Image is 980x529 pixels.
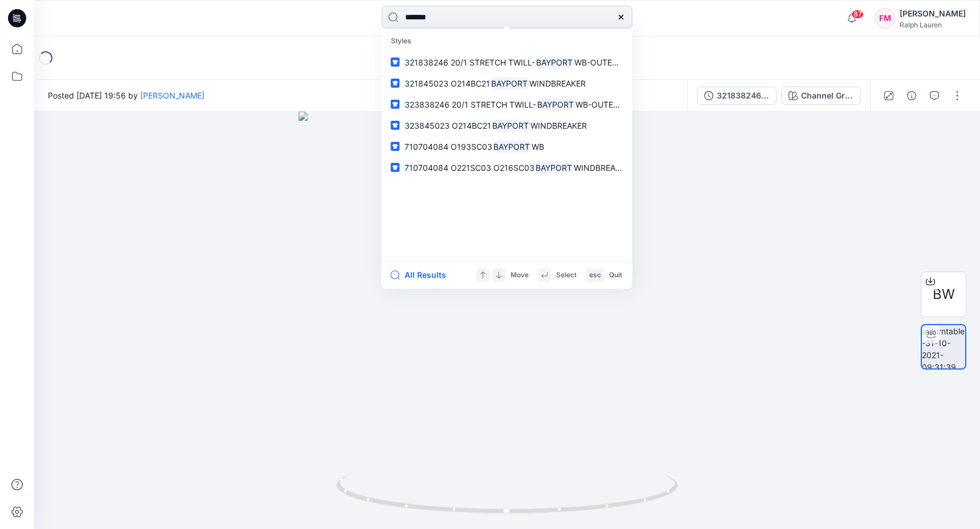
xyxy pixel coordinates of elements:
div: [PERSON_NAME] [900,7,966,20]
span: 321845023 O214BC21 [405,79,490,88]
button: All Results [391,268,454,282]
button: Details [903,87,921,105]
a: 323845023 O214BC21BAYPORTWINDBREAKER [384,115,630,136]
span: 710704084 O221SC03 O216SC03 [405,163,534,173]
mark: BAYPORT [535,56,575,69]
span: 710704084 O193SC03 [405,142,492,151]
span: WB-OUTERWEAR-JACKET [574,58,673,67]
span: WB [532,142,544,151]
mark: BAYPORT [492,140,532,153]
span: BW [933,284,955,305]
span: 323845023 O214BC21 [405,121,491,130]
span: 321838246 20/1 STRETCH TWILL- [405,58,535,67]
span: WINDBREAKER [530,121,587,130]
div: 321838246 20/1 STRETCH TWILL-BAYPORT WB-OUTERWEAR-JACKET [717,89,769,102]
mark: BAYPORT [536,98,576,111]
button: Channel Grey [781,87,861,105]
a: 710704084 O193SC03BAYPORTWB [384,136,630,157]
a: 710704084 O221SC03 O216SC03BAYPORTWINDBREAKER (SOLID) [384,157,630,178]
span: WINDBREAKER (SOLID) [574,163,662,173]
p: esc [589,269,601,281]
a: 321838246 20/1 STRETCH TWILL-BAYPORTWB-OUTERWEAR-JACKET [384,52,630,73]
a: 323838246 20/1 STRETCH TWILL-BAYPORTWB-OUTERWEAR-JACKET [384,94,630,115]
p: Styles [384,31,630,52]
span: Posted [DATE] 19:56 by [48,89,205,101]
p: Move [511,269,529,281]
p: Select [556,269,577,281]
mark: BAYPORT [490,77,530,90]
div: Ralph Lauren [900,20,966,29]
mark: BAYPORT [534,161,574,174]
span: 87 [851,10,864,19]
span: WINDBREAKER [529,79,586,88]
a: 321845023 O214BC21BAYPORTWINDBREAKER [384,73,630,94]
p: Quit [609,269,622,281]
span: WB-OUTERWEAR-JACKET [575,100,674,109]
span: 323838246 20/1 STRETCH TWILL- [405,100,536,109]
a: [PERSON_NAME] [140,91,205,100]
div: Channel Grey [801,89,854,102]
img: turntable-31-10-2021-09:31:39 [922,325,965,368]
div: FM [875,8,895,28]
mark: BAYPORT [491,119,531,132]
button: 321838246 20/1 STRETCH TWILL-BAYPORT WB-OUTERWEAR-JACKET [697,87,777,105]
